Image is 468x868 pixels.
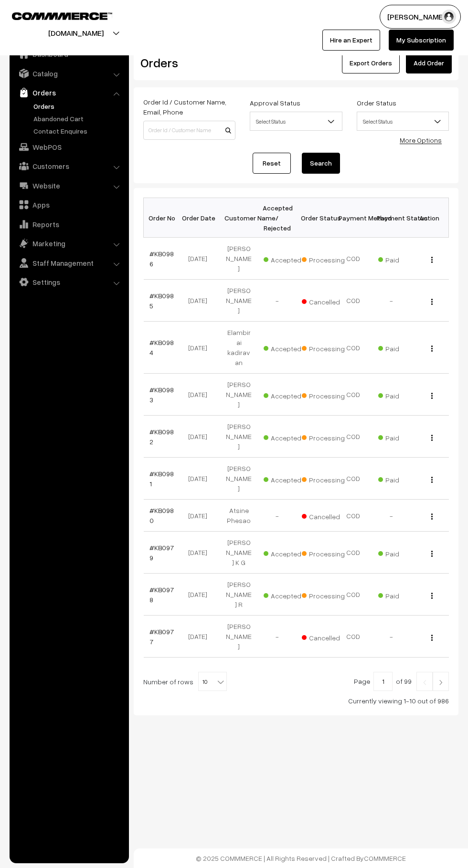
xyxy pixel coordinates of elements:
[220,198,258,238] th: Customer Name
[378,252,426,265] span: Paid
[264,588,311,601] span: Accepted
[436,680,445,685] img: Right
[253,153,291,174] a: Reset
[420,680,429,685] img: Left
[431,513,433,520] img: Menu
[220,322,258,374] td: Elambirai kadiravan
[431,435,433,441] img: Menu
[220,574,258,616] td: [PERSON_NAME] R
[12,196,126,213] a: Apps
[302,588,350,601] span: Processing
[378,546,426,559] span: Paid
[264,472,311,485] span: Accepted
[334,374,372,416] td: COD
[143,121,235,140] input: Order Id / Customer Name / Customer Email / Customer Phone
[334,500,372,532] td: COD
[181,616,220,658] td: [DATE]
[406,52,452,73] a: Add Order
[302,153,340,174] button: Search
[322,30,380,51] a: Hire an Expert
[258,616,296,658] td: -
[296,198,334,238] th: Order Status
[302,294,350,307] span: Cancelled
[357,113,448,130] span: Select Status
[181,374,220,416] td: [DATE]
[149,470,174,488] a: #KB0981
[181,574,220,616] td: [DATE]
[12,157,126,175] a: Customers
[334,458,372,500] td: COD
[220,238,258,280] td: [PERSON_NAME]
[220,500,258,532] td: Atsine Phesao
[12,273,126,291] a: Settings
[220,280,258,322] td: [PERSON_NAME]
[431,635,433,641] img: Menu
[144,198,182,238] th: Order No
[342,52,400,73] button: Export Orders
[12,138,126,156] a: WebPOS
[181,500,220,532] td: [DATE]
[264,252,311,265] span: Accepted
[334,322,372,374] td: COD
[31,126,126,136] a: Contact Enquires
[334,416,372,458] td: COD
[220,374,258,416] td: [PERSON_NAME]
[198,672,227,691] span: 10
[378,341,426,354] span: Paid
[302,546,350,559] span: Processing
[334,616,372,658] td: COD
[220,458,258,500] td: [PERSON_NAME]
[149,250,174,268] a: #KB0986
[149,544,174,562] a: #KB0979
[12,84,126,101] a: Orders
[378,588,426,601] span: Paid
[357,112,449,131] span: Select Status
[143,97,235,117] label: Order Id / Customer Name, Email, Phone
[181,322,220,374] td: [DATE]
[396,677,412,685] span: of 99
[357,98,396,108] label: Order Status
[264,430,311,443] span: Accepted
[302,388,350,401] span: Processing
[258,280,296,322] td: -
[334,532,372,574] td: COD
[442,10,456,24] img: user
[199,672,226,691] span: 10
[264,341,311,354] span: Accepted
[149,386,174,404] a: #KB0983
[378,388,426,401] span: Paid
[181,238,220,280] td: [DATE]
[143,696,449,706] div: Currently viewing 1-10 out of 986
[258,198,296,238] th: Accepted / Rejected
[140,55,234,70] h2: Orders
[31,101,126,111] a: Orders
[431,551,433,557] img: Menu
[12,216,126,233] a: Reports
[302,430,350,443] span: Processing
[181,458,220,500] td: [DATE]
[411,198,449,238] th: Action
[134,848,468,868] footer: © 2025 COMMMERCE | All Rights Reserved | Crafted By
[12,177,126,194] a: Website
[31,114,126,124] a: Abandoned Cart
[149,292,174,310] a: #KB0985
[181,416,220,458] td: [DATE]
[250,112,342,131] span: Select Status
[372,500,411,532] td: -
[264,388,311,401] span: Accepted
[364,854,406,862] a: COMMMERCE
[334,280,372,322] td: COD
[15,21,137,45] button: [DOMAIN_NAME]
[431,257,433,263] img: Menu
[302,509,350,522] span: Cancelled
[431,345,433,352] img: Menu
[431,477,433,483] img: Menu
[264,546,311,559] span: Accepted
[334,574,372,616] td: COD
[143,677,193,687] span: Number of rows
[220,616,258,658] td: [PERSON_NAME]
[250,98,300,108] label: Approval Status
[372,280,411,322] td: -
[220,416,258,458] td: [PERSON_NAME]
[220,532,258,574] td: [PERSON_NAME] K G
